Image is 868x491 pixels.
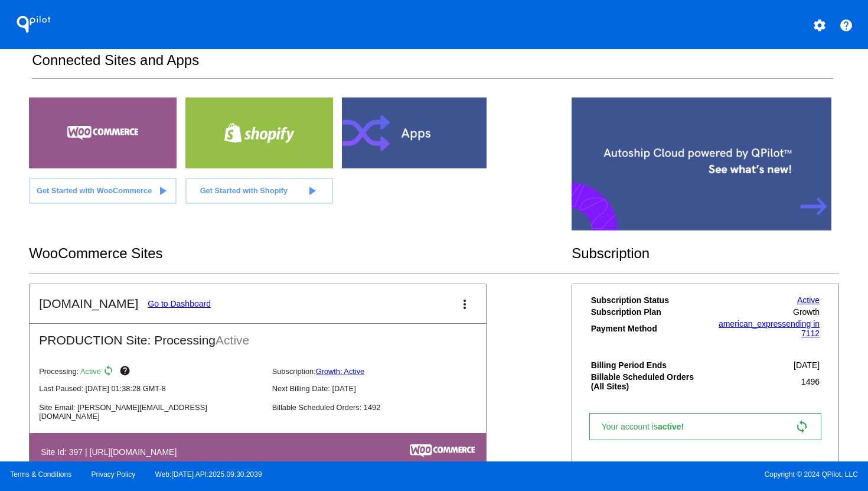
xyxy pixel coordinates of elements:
a: Get Started with Shopify [185,178,333,204]
span: Active [80,367,101,376]
a: Web:[DATE] API:2025.09.30.2039 [155,470,262,479]
h2: Subscription [572,245,839,262]
mat-icon: sync [795,420,809,434]
p: Processing: [39,365,262,379]
a: Privacy Policy [92,470,136,479]
mat-icon: help [119,365,133,379]
p: Last Paused: [DATE] 01:38:28 GMT-8 [39,384,262,393]
mat-icon: play_arrow [155,184,169,198]
span: active! [658,422,690,431]
mat-icon: more_vert [458,297,472,311]
mat-icon: settings [812,18,827,32]
span: Your account is [602,422,696,431]
a: Get Started with WooCommerce [29,178,177,204]
span: american_express [719,319,786,329]
a: Active [797,295,820,305]
span: Get Started with WooCommerce [37,186,152,195]
span: Get Started with Shopify [200,186,288,195]
span: Growth [793,307,820,317]
a: american_expressending in 7112 [719,319,820,338]
mat-icon: sync [103,365,117,379]
mat-icon: help [839,18,853,32]
span: [DATE] [794,360,820,370]
h2: PRODUCTION Site: Processing [30,324,486,347]
a: Go to Dashboard [148,299,211,308]
span: Active [216,333,249,347]
mat-icon: play_arrow [305,184,319,198]
h2: Connected Sites and Apps [32,52,833,79]
th: Billing Period Ends [590,360,706,370]
span: 1496 [801,377,820,386]
h4: Site Id: 397 | [URL][DOMAIN_NAME] [41,447,182,457]
th: Subscription Plan [590,307,706,317]
a: Your account isactive! sync [589,413,821,440]
th: Subscription Status [590,295,706,305]
p: Subscription: [272,367,495,376]
p: Billable Scheduled Orders: 1492 [272,403,495,412]
h2: [DOMAIN_NAME] [39,297,138,311]
a: Terms & Conditions [10,470,71,479]
p: Next Billing Date: [DATE] [272,384,495,393]
th: Payment Method [590,318,706,339]
th: Billable Scheduled Orders (All Sites) [590,372,706,392]
h2: WooCommerce Sites [29,245,572,262]
a: Growth: Active [316,367,365,376]
h1: QPilot [10,12,57,36]
img: c53aa0e5-ae75-48aa-9bee-956650975ee5 [410,444,475,457]
span: Copyright © 2024 QPilot, LLC [444,470,858,479]
p: Site Email: [PERSON_NAME][EMAIL_ADDRESS][DOMAIN_NAME] [39,403,262,421]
